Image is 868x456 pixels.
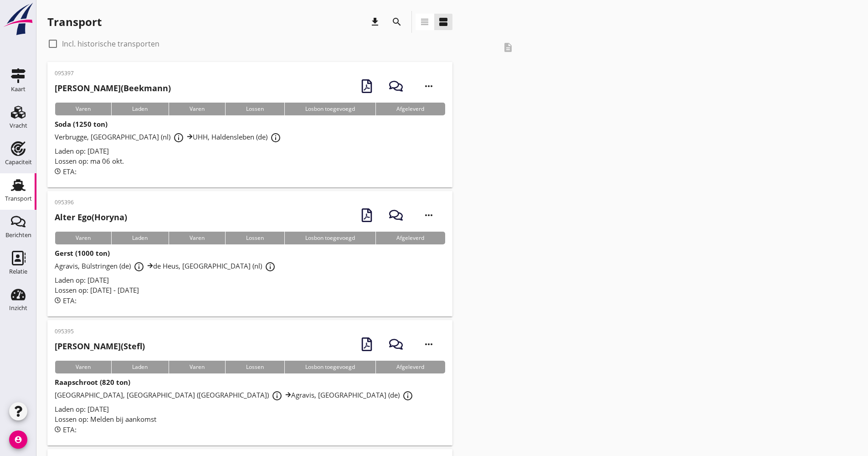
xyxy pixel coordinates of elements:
i: view_agenda [438,16,449,27]
div: Losbon toegevoegd [284,103,375,115]
i: info_outline [402,390,413,401]
strong: Raapschroot (820 ton) [55,378,130,387]
strong: [PERSON_NAME] [55,341,121,352]
div: Laden [111,232,168,244]
div: Varen [55,232,111,244]
p: 095395 [55,327,145,336]
div: Kaart [11,86,26,92]
div: Lossen [225,103,284,115]
i: search [391,16,402,27]
div: Losbon toegevoegd [284,361,375,373]
strong: [PERSON_NAME] [55,83,121,93]
strong: Alter Ego [55,212,92,223]
div: Berichten [5,232,31,238]
i: info_outline [134,261,144,272]
div: Losbon toegevoegd [284,232,375,244]
h2: (Stefl) [55,340,145,352]
label: Incl. historische transporten [62,39,159,48]
span: Lossen op: Melden bij aankomst [55,415,156,424]
div: Inzicht [9,305,27,311]
div: Capaciteit [5,159,32,165]
div: Afgeleverd [375,361,445,373]
a: 095396Alter Ego(Horyna)VarenLadenVarenLossenLosbon toegevoegdAfgeleverdGerst (1000 ton)Agravis, B... [47,191,452,316]
div: Varen [169,232,225,244]
div: Vracht [10,123,27,129]
span: Agravis, Bülstringen (de) de Heus, [GEOGRAPHIC_DATA] (nl) [55,261,278,270]
div: Afgeleverd [375,103,445,115]
span: Lossen op: ma 06 okt. [55,156,124,166]
div: Laden [111,103,168,115]
div: Varen [55,103,111,115]
i: info_outline [272,390,282,401]
span: Lossen op: [DATE] - [DATE] [55,285,139,295]
i: more_horiz [416,202,442,228]
i: view_headline [419,16,430,27]
span: ETA: [63,167,77,176]
a: 095395[PERSON_NAME](Stefl)VarenLadenVarenLossenLosbon toegevoegdAfgeleverdRaapschroot (820 ton)[G... [47,320,452,446]
span: ETA: [63,425,77,434]
div: Varen [169,361,225,373]
div: Transport [47,15,102,29]
div: Varen [169,103,225,115]
i: more_horiz [416,73,442,99]
div: Laden [111,361,168,373]
div: Relatie [9,269,27,275]
div: Transport [5,196,32,202]
h2: (Beekmann) [55,82,171,94]
span: Laden op: [DATE] [55,275,109,285]
span: Verbrugge, [GEOGRAPHIC_DATA] (nl) UHH, Haldensleben (de) [55,132,284,141]
i: more_horiz [416,332,442,357]
p: 095397 [55,69,171,78]
p: 095396 [55,198,127,207]
i: account_circle [9,430,27,449]
div: Varen [55,361,111,373]
span: Laden op: [DATE] [55,404,109,414]
div: Lossen [225,361,284,373]
div: Afgeleverd [375,232,445,244]
img: logo-small.a267ee39.svg [2,2,35,36]
div: Lossen [225,232,284,244]
i: info_outline [270,132,281,143]
h2: (Horyna) [55,211,127,223]
i: info_outline [265,261,276,272]
strong: Gerst (1000 ton) [55,249,110,258]
i: info_outline [173,132,184,143]
strong: Soda (1250 ton) [55,119,108,129]
i: download [370,16,380,27]
a: 095397[PERSON_NAME](Beekmann)VarenLadenVarenLossenLosbon toegevoegdAfgeleverdSoda (1250 ton)Verbr... [47,62,452,187]
span: [GEOGRAPHIC_DATA], [GEOGRAPHIC_DATA] ([GEOGRAPHIC_DATA]) Agravis, [GEOGRAPHIC_DATA] (de) [55,390,416,399]
span: ETA: [63,296,77,305]
span: Laden op: [DATE] [55,146,109,155]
